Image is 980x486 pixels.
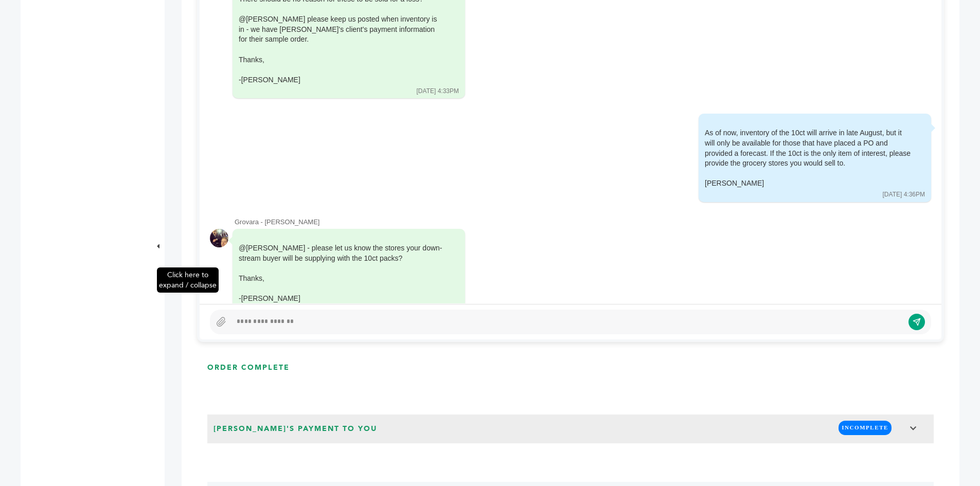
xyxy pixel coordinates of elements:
div: -[PERSON_NAME] [239,75,444,85]
div: Thanks, [239,263,444,283]
div: -[PERSON_NAME] [239,294,444,304]
div: Thanks, [239,55,444,65]
div: [DATE] 4:36PM [883,190,925,199]
span: INCOMPLETE [839,421,892,435]
span: [PERSON_NAME]'s Payment to You [210,421,380,437]
div: @[PERSON_NAME] - please let us know the stores your down-stream buyer will be supplying with the ... [239,243,444,304]
h3: ORDER COMPLETE [207,363,290,373]
div: [DATE] 4:33PM [417,87,459,96]
div: [PERSON_NAME] [705,178,911,189]
span: Click here to expand / collapse [159,270,217,290]
div: Grovara - [PERSON_NAME] [235,218,931,227]
div: As of now, inventory of the 10ct will arrive in late August, but it will only be available for th... [705,128,911,189]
